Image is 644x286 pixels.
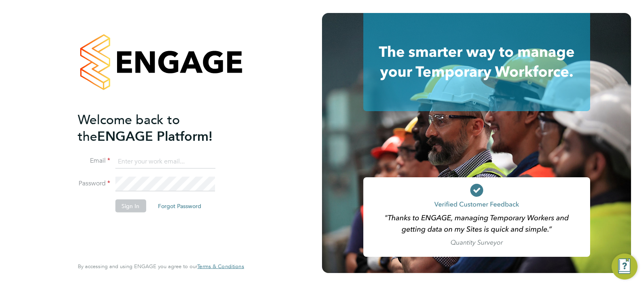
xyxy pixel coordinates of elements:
h2: ENGAGE Platform! [78,111,236,144]
button: Engage Resource Center [612,254,638,280]
label: Password [78,179,110,188]
span: By accessing and using ENGAGE you agree to our [78,263,244,270]
span: Welcome back to the [78,112,180,144]
span: Terms & Conditions [197,263,244,270]
button: Forgot Password [151,199,208,212]
button: Sign In [115,199,146,212]
input: Enter your work email... [115,154,215,169]
a: Terms & Conditions [197,263,244,270]
label: Email [78,157,110,165]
